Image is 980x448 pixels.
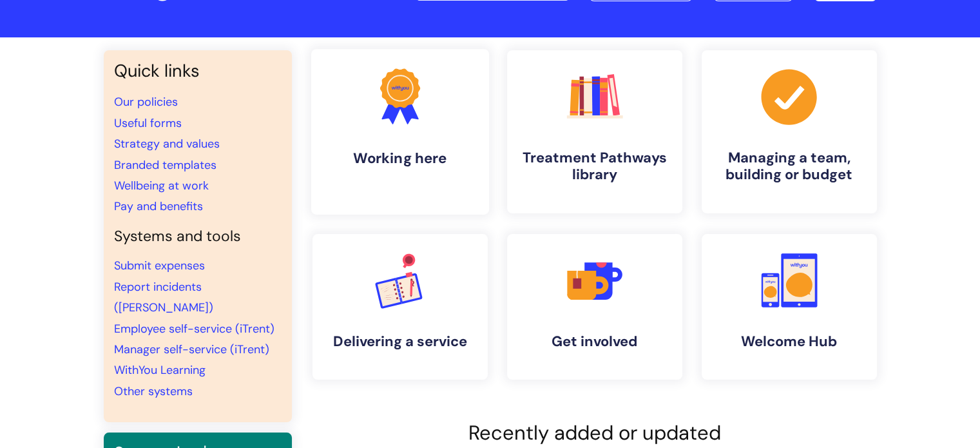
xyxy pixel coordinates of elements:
a: Welcome Hub [702,234,877,380]
h2: Recently added or updated [312,421,877,445]
h4: Get involved [517,333,672,350]
h3: Quick links [114,61,282,81]
h4: Managing a team, building or budget [712,150,867,184]
a: Delivering a service [312,234,488,380]
a: Our policies [114,94,178,110]
h4: Welcome Hub [712,333,867,350]
a: Other systems [114,384,193,399]
a: Submit expenses [114,258,205,273]
a: Report incidents ([PERSON_NAME]) [114,279,213,315]
a: Managing a team, building or budget [702,50,877,213]
a: Useful forms [114,115,182,131]
a: Pay and benefits [114,199,203,214]
a: Strategy and values [114,136,220,151]
h4: Treatment Pathways library [517,150,672,184]
a: WithYou Learning [114,362,206,378]
a: Manager self-service (iTrent) [114,342,269,357]
a: Working here [311,49,488,215]
a: Get involved [507,234,682,380]
h4: Working here [322,150,479,167]
h4: Delivering a service [323,333,477,350]
h4: Systems and tools [114,228,282,246]
a: Treatment Pathways library [507,50,682,213]
a: Wellbeing at work [114,178,209,193]
a: Employee self-service (iTrent) [114,321,274,336]
a: Branded templates [114,157,216,173]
